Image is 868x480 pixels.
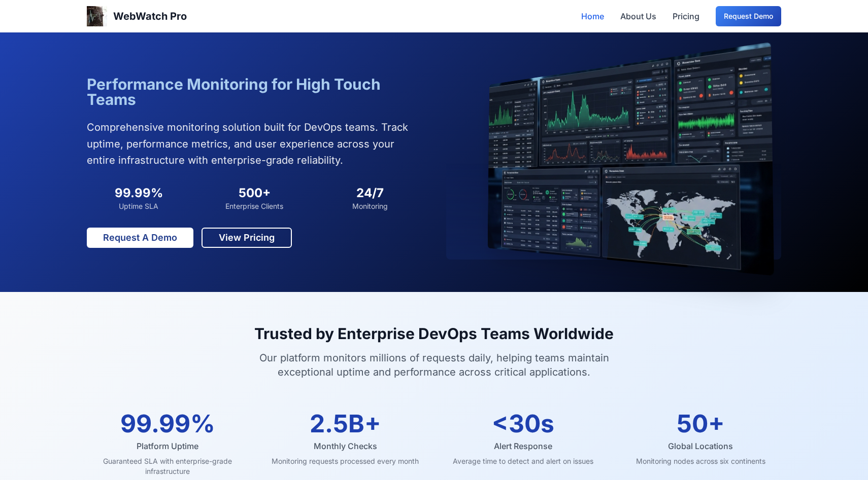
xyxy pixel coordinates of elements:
span: Performance Monitoring for High Touch Teams [87,75,381,108]
div: Global Locations [620,440,781,452]
p: Our platform monitors millions of requests daily, helping teams maintain exceptional uptime and p... [239,351,629,379]
div: Platform Uptime [87,440,248,452]
button: Request Demo [716,6,781,26]
div: Monitoring nodes across six continents [620,456,781,466]
img: WebWatch Pro monitoring dashboard showing real-time performance metrics [488,42,774,276]
a: WebWatch Pro [87,6,187,26]
img: WebWatch Pro Logo [87,6,107,26]
div: <30s [442,412,604,436]
div: 2.5B+ [264,412,426,436]
div: Monitoring requests processed every month [264,456,426,466]
button: Request A Demo [87,228,193,248]
div: Average time to detect and alert on issues [442,456,604,466]
button: View Pricing [202,228,292,248]
span: WebWatch Pro [113,9,187,23]
a: Home [581,10,604,22]
div: Uptime SLA [87,201,190,211]
div: Guaranteed SLA with enterprise-grade infrastructure [87,456,248,476]
h2: Trusted by Enterprise DevOps Teams Worldwide [87,324,781,343]
a: About Us [620,10,656,22]
a: Pricing [673,10,699,22]
div: 99.99% [87,412,248,436]
div: Monitoring [318,201,422,211]
p: Comprehensive monitoring solution built for DevOps teams. Track uptime, performance metrics, and ... [87,119,422,169]
div: 500+ [203,185,306,201]
div: 99.99% [87,185,190,201]
div: Monthly Checks [264,440,426,452]
div: Enterprise Clients [203,201,306,211]
div: Alert Response [442,440,604,452]
div: 50+ [620,412,781,436]
div: 24/7 [318,185,422,201]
